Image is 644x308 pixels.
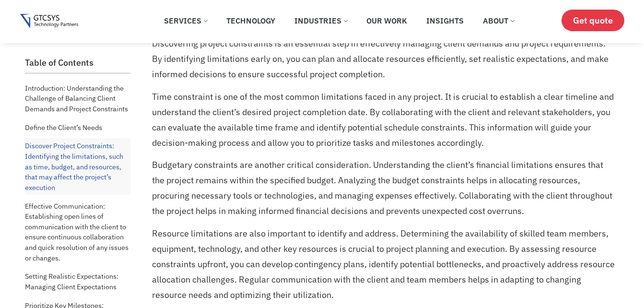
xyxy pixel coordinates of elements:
a: Our Work [359,10,414,31]
img: Gtcsys logo [20,14,78,29]
a: Industries [287,10,354,31]
a: Effective Communication: Establishing open lines of communication with the client to ensure conti... [25,199,130,266]
a: Get quote [562,10,624,31]
a: Discover Project Constraints: Identifying the limitations, such as time, budget, and resources, t... [25,138,130,195]
a: Introduction: Understanding the Challenge of Balancing Client Demands and Project Constraints [25,81,130,117]
a: Services [157,10,214,31]
p: Discovering project constraints is an essential step in effectively managing client demands and p... [152,36,617,82]
a: Insights [419,10,471,31]
span: Get quote [573,15,613,25]
h2: Table of Contents [25,58,130,68]
p: Resource limitations are also important to identify and address. Determining the availability of ... [152,226,617,303]
a: About [476,10,521,31]
a: Setting Realistic Expectations: Managing Client Expectations [25,269,130,294]
p: Time constraint is one of the most common limitations faced in any project. It is crucial to esta... [152,89,617,151]
p: Budgetary constraints are another critical consideration. Understanding the client’s financial li... [152,157,617,219]
a: Define the Client’s Needs [25,120,102,135]
a: Technology [219,10,282,31]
